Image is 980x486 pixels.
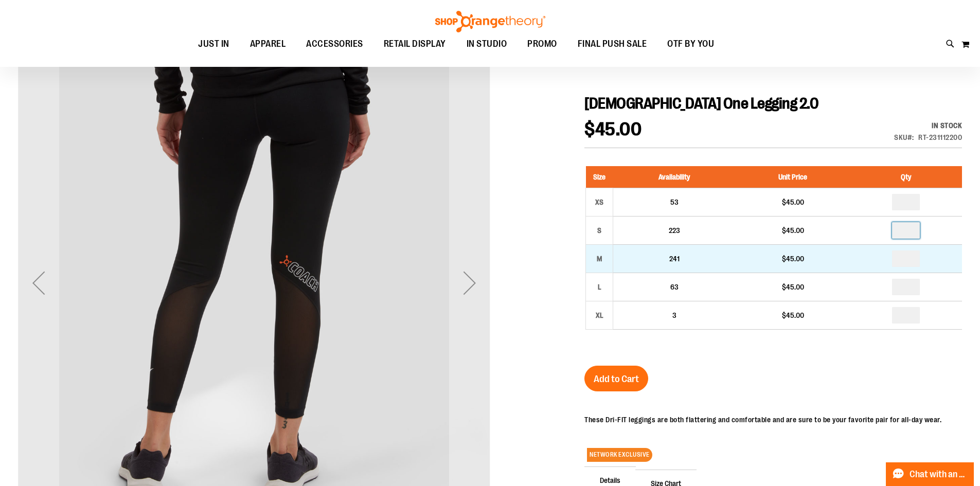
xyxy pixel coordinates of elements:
[198,32,229,56] span: JUST IN
[296,32,373,56] a: ACCESSORIES
[894,133,914,141] strong: SKU
[578,32,647,56] span: FINAL PUSH SALE
[850,166,962,188] th: Qty
[670,283,679,291] span: 63
[587,448,652,462] span: NETWORK EXCLUSIVE
[613,166,736,188] th: Availability
[672,311,676,319] span: 3
[894,120,962,131] div: Availability
[456,32,518,56] a: IN STUDIO
[735,166,850,188] th: Unit Price
[740,310,845,320] div: $45.00
[657,32,724,56] a: OTF BY YOU
[584,119,642,140] span: $45.00
[188,32,240,56] a: JUST IN
[250,32,286,56] span: APPAREL
[894,120,962,131] div: In stock
[592,308,607,323] div: XL
[467,32,507,56] span: IN STUDIO
[669,255,680,263] span: 241
[584,95,818,112] span: [DEMOGRAPHIC_DATA] One Legging 2.0
[740,197,845,207] div: $45.00
[886,462,974,486] button: Chat with an Expert
[667,32,714,56] span: OTF BY YOU
[306,32,363,56] span: ACCESSORIES
[434,11,547,32] img: Shop Orangetheory
[584,415,941,425] p: These Dri-FIT leggings are both flattering and comfortable and are sure to be your favorite pair ...
[910,470,968,479] span: Chat with an Expert
[384,32,446,56] span: RETAIL DISPLAY
[740,282,845,292] div: $45.00
[670,198,679,206] span: 53
[592,223,607,238] div: S
[592,194,607,210] div: XS
[584,366,648,391] button: Add to Cart
[527,32,557,56] span: PROMO
[592,251,607,266] div: M
[517,32,567,56] a: PROMO
[373,32,456,56] a: RETAIL DISPLAY
[567,32,657,56] a: FINAL PUSH SALE
[669,226,680,235] span: 223
[586,166,613,188] th: Size
[740,254,845,264] div: $45.00
[592,279,607,295] div: L
[594,373,639,385] span: Add to Cart
[740,225,845,236] div: $45.00
[240,32,296,56] a: APPAREL
[918,132,962,142] div: RT-231112200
